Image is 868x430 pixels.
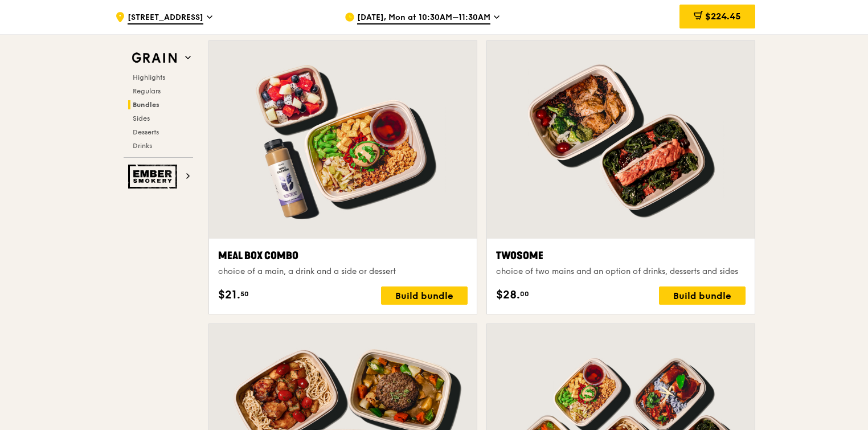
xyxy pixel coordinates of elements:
img: Grain web logo [128,48,181,68]
span: 00 [520,289,529,298]
span: Sides [133,114,150,122]
div: Build bundle [381,286,468,305]
span: 50 [240,289,249,298]
div: Twosome [496,248,746,264]
span: Regulars [133,87,161,95]
span: $224.45 [705,11,741,22]
span: $28. [496,286,520,304]
div: choice of a main, a drink and a side or dessert [218,266,468,277]
div: Build bundle [659,286,746,305]
div: Meal Box Combo [218,248,468,264]
span: Highlights [133,73,165,81]
span: $21. [218,286,240,304]
span: Desserts [133,128,159,136]
span: Drinks [133,142,152,150]
span: Bundles [133,101,159,109]
span: [DATE], Mon at 10:30AM–11:30AM [357,12,490,24]
img: Ember Smokery web logo [128,165,181,189]
div: choice of two mains and an option of drinks, desserts and sides [496,266,746,277]
span: [STREET_ADDRESS] [128,12,203,24]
